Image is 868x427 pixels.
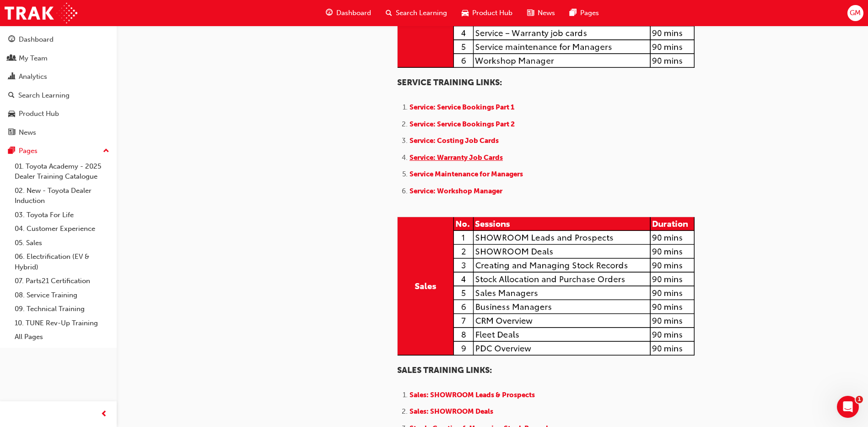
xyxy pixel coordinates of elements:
span: 1 [856,396,863,403]
a: Service: Workshop Manager [410,187,502,195]
span: guage-icon [326,7,333,19]
span: Pages [580,8,599,18]
a: Service: Service Bookings Part 1 [410,103,514,111]
iframe: Intercom live chat [837,396,859,418]
span: pages-icon [570,7,577,19]
span: news-icon [8,129,15,137]
a: 09. Technical Training [11,302,113,316]
button: Pages [4,142,113,159]
a: 03. Toyota For Life [11,208,113,222]
div: Pages [19,146,38,156]
span: Search Learning [396,8,447,18]
span: Sales: SHOWROOM Deals [410,407,493,416]
span: Dashboard [336,8,371,18]
a: pages-iconPages [562,4,606,22]
a: 07. Parts21 Certification [11,274,113,288]
a: Analytics [4,68,113,85]
div: Analytics [19,71,47,82]
a: Product Hub [4,105,113,122]
span: Product Hub [472,8,512,18]
a: 02. New - Toyota Dealer Induction [11,184,113,208]
span: News [538,8,555,18]
img: Trak [5,3,77,23]
a: Service: Service Bookings Part 2 [410,120,515,128]
span: car-icon [462,7,469,19]
a: My Team [4,50,113,67]
span: prev-icon [101,409,108,420]
a: 01. Toyota Academy - 2025 Dealer Training Catalogue [11,159,113,184]
div: Product Hub [19,109,59,119]
div: My Team [19,53,48,64]
a: Dashboard [4,31,113,48]
a: guage-iconDashboard [318,4,378,22]
button: GM [847,5,863,21]
span: up-icon [103,145,109,157]
span: GM [850,8,861,18]
a: Sales: SHOWROOM Deals [410,407,495,416]
div: Dashboard [19,34,54,45]
span: chart-icon [8,73,15,81]
div: News [19,127,36,138]
a: All Pages [11,330,113,344]
a: Search Learning [4,87,113,104]
a: Service: Costing Job Cards [410,137,499,145]
a: 10. TUNE Rev-Up Training [11,316,113,330]
a: search-iconSearch Learning [378,4,454,22]
a: News [4,124,113,141]
span: SALES TRAINING LINKS: [397,365,492,375]
a: news-iconNews [520,4,562,22]
span: car-icon [8,110,15,118]
a: 06. Electrification (EV & Hybrid) [11,250,113,274]
a: Service: Warranty Job Cards [410,153,503,162]
a: 05. Sales [11,236,113,250]
span: guage-icon [8,36,15,44]
a: 04. Customer Experience [11,222,113,236]
a: 08. Service Training [11,288,113,302]
span: people-icon [8,55,15,63]
span: SERVICE TRAINING LINKS: [397,77,502,88]
button: DashboardMy TeamAnalyticsSearch LearningProduct HubNews [4,29,113,142]
span: search-icon [386,7,392,19]
div: Search Learning [18,90,70,101]
a: car-iconProduct Hub [454,4,520,22]
span: news-icon [527,7,534,19]
a: Sales: SHOWROOM Leads & Prospects [410,391,535,399]
span: search-icon [8,92,15,100]
a: Service Maintenance for Managers [410,170,523,178]
span: pages-icon [8,147,15,155]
